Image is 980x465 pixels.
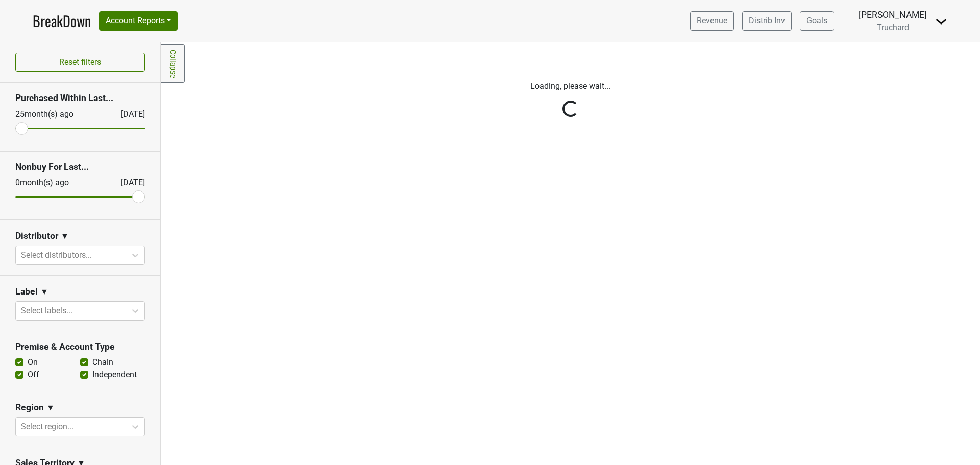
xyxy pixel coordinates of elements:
[742,11,792,31] a: Distrib Inv
[877,22,909,32] span: Truchard
[33,10,91,32] a: BreakDown
[800,11,834,31] a: Goals
[287,80,854,92] p: Loading, please wait...
[690,11,734,31] a: Revenue
[935,15,947,28] img: Dropdown Menu
[161,44,185,83] a: Collapse
[859,8,927,21] div: [PERSON_NAME]
[99,11,178,31] button: Account Reports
